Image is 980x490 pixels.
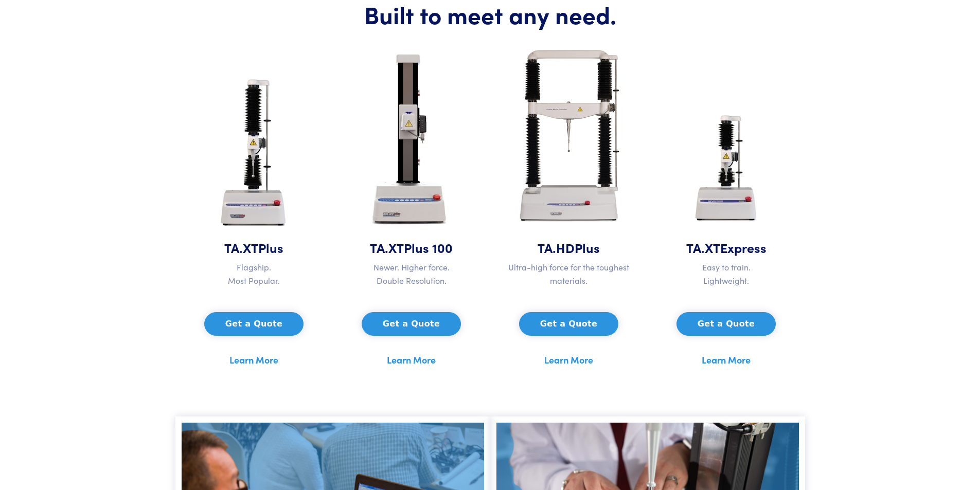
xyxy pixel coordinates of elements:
[360,41,463,239] img: ta-xt-100-analyzer.jpg
[182,239,327,257] h5: TA.XT
[204,312,304,336] button: Get a Quote
[339,239,484,257] h5: TA.XT
[654,261,799,287] p: Easy to train. Lightweight.
[496,239,642,257] h5: TA.HD
[682,97,771,239] img: ta-xt-express-analyzer.jpg
[519,312,618,336] button: Get a Quote
[404,239,453,257] span: Plus 100
[544,352,593,368] a: Learn More
[258,239,283,257] span: Plus
[229,352,278,368] a: Learn More
[387,352,436,368] a: Learn More
[182,261,327,287] p: Flagship. Most Popular.
[575,239,600,257] span: Plus
[702,352,751,368] a: Learn More
[206,71,302,239] img: ta-xt-plus-analyzer.jpg
[720,239,767,257] span: Express
[496,261,642,287] p: Ultra-high force for the toughest materials.
[676,312,776,336] button: Get a Quote
[339,261,484,287] p: Newer. Higher force. Double Resolution.
[500,33,638,239] img: ta-hd-analyzer.jpg
[362,312,461,336] button: Get a Quote
[654,239,799,257] h5: TA.XT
